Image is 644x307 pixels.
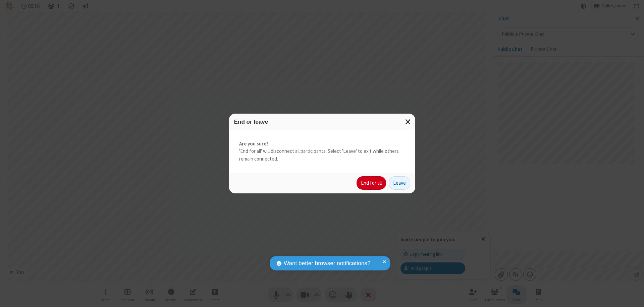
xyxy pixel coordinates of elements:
strong: Are you sure? [239,140,405,148]
button: Leave [389,176,410,190]
div: 'End for all' will disconnect all participants. Select 'Leave' to exit while others remain connec... [229,130,415,173]
button: Close modal [401,114,415,130]
span: Want better browser notifications? [284,259,370,268]
button: End for all [357,176,386,190]
h3: End or leave [234,119,410,125]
